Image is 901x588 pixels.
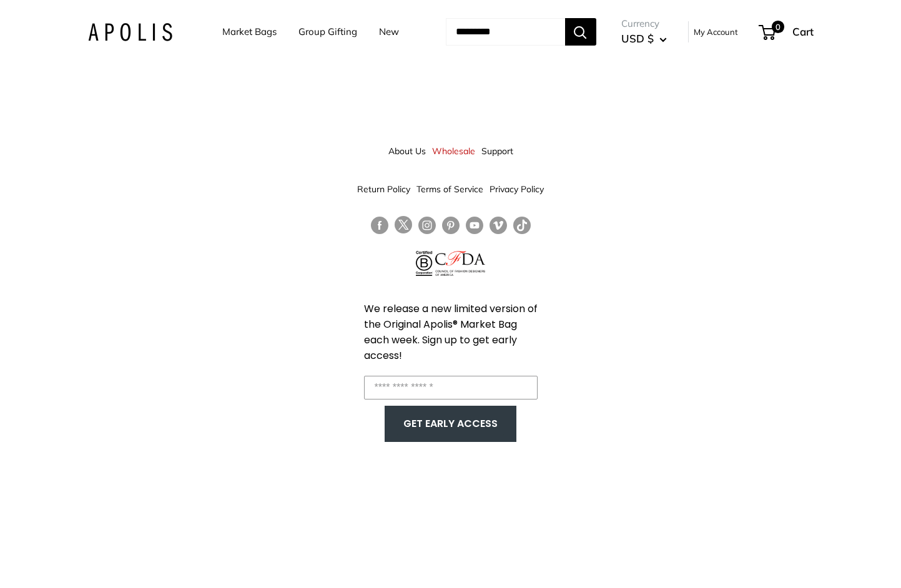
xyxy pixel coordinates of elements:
[481,140,513,162] a: Support
[621,15,667,32] span: Currency
[621,32,654,45] span: USD $
[435,251,485,276] img: Council of Fashion Designers of America Member
[397,412,504,436] button: GET EARLY ACCESS
[490,178,544,200] a: Privacy Policy
[416,251,433,276] img: Certified B Corporation
[416,178,483,200] a: Terms of Service
[418,216,436,234] a: Follow us on Instagram
[364,301,538,363] span: We release a new limited version of the Original Apolis® Market Bag each week. Sign up to get ear...
[88,23,172,41] img: Apolis
[760,22,814,42] a: 0 Cart
[222,23,277,41] a: Market Bags
[298,23,357,41] a: Group Gifting
[442,216,460,234] a: Follow us on Pinterest
[388,140,426,162] a: About Us
[371,216,388,234] a: Follow us on Facebook
[357,178,410,200] a: Return Policy
[513,216,531,234] a: Follow us on Tumblr
[379,23,399,41] a: New
[395,216,412,238] a: Follow us on Twitter
[771,21,784,33] span: 0
[364,376,538,399] input: Enter your email
[565,18,596,46] button: Search
[490,216,507,234] a: Follow us on Vimeo
[621,29,667,49] button: USD $
[466,216,483,234] a: Follow us on YouTube
[432,140,475,162] a: Wholesale
[446,18,565,46] input: Search...
[792,25,814,38] span: Cart
[694,24,738,39] a: My Account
